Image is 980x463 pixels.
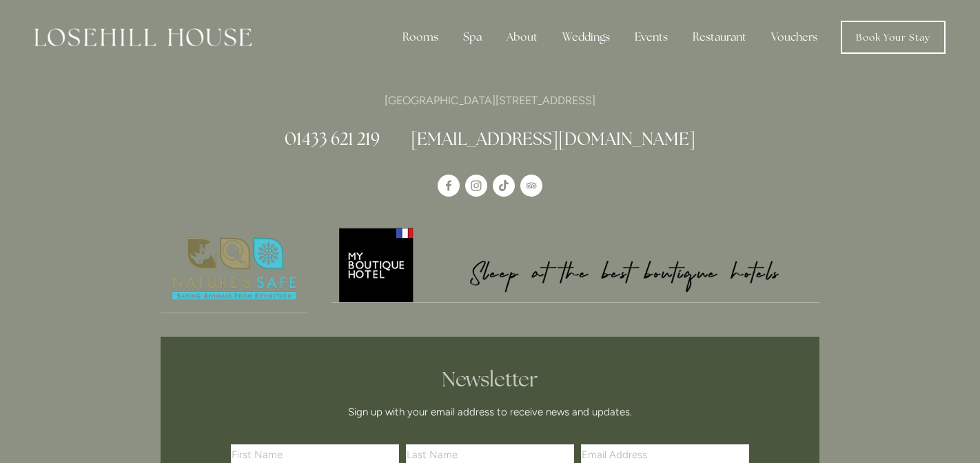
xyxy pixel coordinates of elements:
a: Vouchers [760,23,828,51]
div: Events [624,23,679,51]
h2: Newsletter [236,367,744,392]
a: Instagram [465,175,487,197]
div: Spa [452,23,493,51]
a: TikTok [493,175,515,197]
img: My Boutique Hotel - Logo [331,226,820,302]
div: Restaurant [682,23,757,51]
a: Losehill House Hotel & Spa [438,175,460,197]
div: About [496,23,549,51]
img: Nature's Safe - Logo [161,226,308,313]
div: Weddings [551,23,621,51]
a: Book Your Stay [841,21,946,54]
a: My Boutique Hotel - Logo [331,226,820,303]
div: Rooms [391,23,449,51]
a: Nature's Safe - Logo [161,226,308,313]
p: Sign up with your email address to receive news and updates. [236,404,744,420]
a: [EMAIL_ADDRESS][DOMAIN_NAME] [411,128,695,150]
a: 01433 621 219 [285,128,380,150]
a: TripAdvisor [520,175,542,197]
p: [GEOGRAPHIC_DATA][STREET_ADDRESS] [161,91,819,110]
img: Losehill House [34,28,252,46]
